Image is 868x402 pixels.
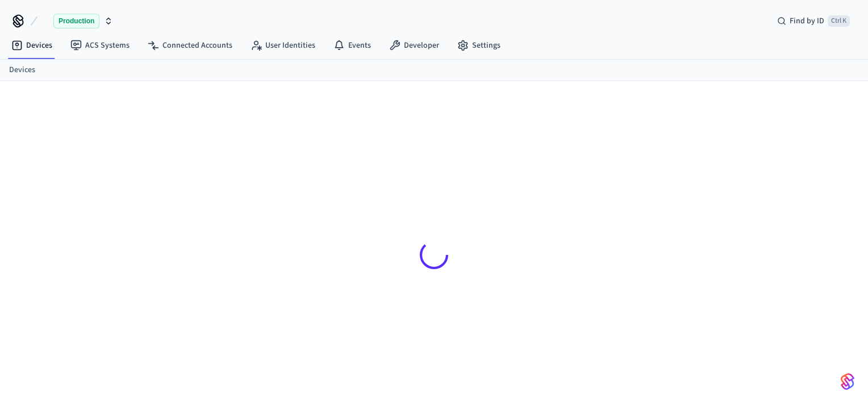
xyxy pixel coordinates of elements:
[790,15,824,27] span: Find by ID
[61,35,139,56] a: ACS Systems
[139,35,241,56] a: Connected Accounts
[9,64,35,76] a: Devices
[2,35,61,56] a: Devices
[448,35,510,56] a: Settings
[841,372,854,391] img: SeamLogoGradient.69752ec5.svg
[380,35,448,56] a: Developer
[53,14,99,28] span: Production
[324,35,380,56] a: Events
[768,11,859,31] div: Find by IDCtrl K
[828,15,850,27] span: Ctrl K
[241,35,324,56] a: User Identities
